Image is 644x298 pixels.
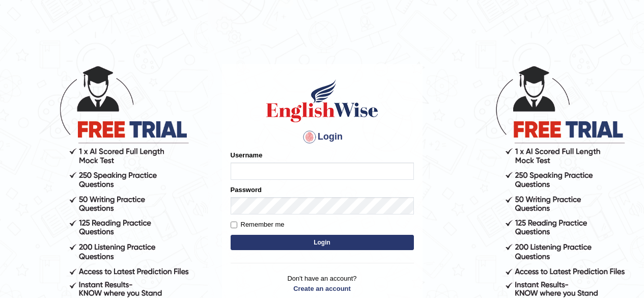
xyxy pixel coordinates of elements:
[231,235,414,250] button: Login
[231,185,262,195] label: Password
[231,129,414,145] h4: Login
[231,150,263,160] label: Username
[264,78,380,124] img: Logo of English Wise sign in for intelligent practice with AI
[231,222,237,228] input: Remember me
[231,284,414,293] a: Create an account
[231,220,285,230] label: Remember me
